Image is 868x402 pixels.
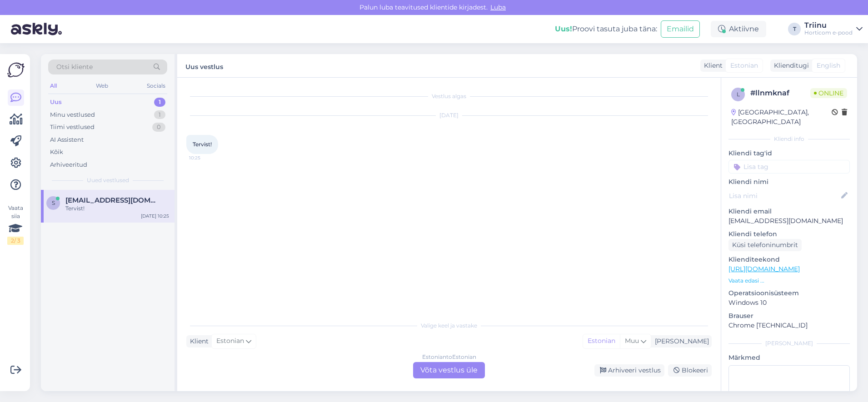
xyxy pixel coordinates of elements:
div: 1 [154,110,165,119]
div: [PERSON_NAME] [651,337,709,346]
div: Arhiveeritud [50,160,87,169]
div: Web [94,80,110,92]
div: Horticom e-pood [804,29,853,36]
div: Estonian to Estonian [422,353,476,361]
button: Emailid [661,20,700,38]
div: Triinu [804,22,853,29]
p: Vaata edasi ... [728,277,850,285]
span: 10:25 [189,154,223,161]
span: Muu [625,337,639,345]
p: [EMAIL_ADDRESS][DOMAIN_NAME] [728,216,850,226]
div: Klient [186,337,209,346]
span: Estonian [216,336,244,346]
p: Klienditeekond [728,255,850,264]
span: s [52,199,55,206]
span: Otsi kliente [56,62,93,72]
div: Proovi tasuta juba täna: [555,24,657,35]
div: Küsi telefoninumbrit [728,239,802,251]
img: Askly Logo [7,61,25,79]
div: Tervist! [65,204,169,213]
label: Uus vestlus [185,60,223,72]
div: 0 [152,123,165,132]
p: Kliendi tag'id [728,149,850,158]
a: TriinuHorticom e-pood [804,22,863,36]
span: solarfox@hot.ee [65,196,160,204]
input: Lisa nimi [729,191,839,201]
p: Märkmed [728,353,850,362]
span: Luba [488,3,509,11]
div: Vaata siia [7,204,24,245]
div: # llnmknaf [750,88,810,99]
div: Valige keel ja vastake [186,322,712,330]
div: [DATE] [186,111,712,119]
div: Klienditugi [770,61,809,70]
p: Kliendi telefon [728,229,850,239]
a: [URL][DOMAIN_NAME] [728,265,800,273]
div: [DATE] 10:25 [141,213,169,219]
div: Estonian [583,334,620,348]
div: Blokeeri [668,364,712,377]
p: Chrome [TECHNICAL_ID] [728,321,850,330]
span: Online [810,88,847,98]
div: Tiimi vestlused [50,123,95,132]
span: l [737,91,740,98]
div: Minu vestlused [50,110,95,119]
div: All [48,80,59,92]
div: 2 / 3 [7,237,24,245]
div: Klient [700,61,723,70]
div: Arhiveeri vestlus [594,364,664,377]
p: Kliendi email [728,207,850,216]
b: Uus! [555,25,572,33]
div: T [788,23,801,35]
div: Vestlus algas [186,92,712,100]
div: Kõik [50,148,63,157]
input: Lisa tag [728,160,850,174]
div: [PERSON_NAME] [728,339,850,347]
div: 1 [154,98,165,107]
div: Uus [50,98,62,107]
div: Kliendi info [728,135,850,143]
div: [GEOGRAPHIC_DATA], [GEOGRAPHIC_DATA] [731,108,832,127]
p: Kliendi nimi [728,177,850,187]
p: Brauser [728,311,850,321]
span: English [817,61,840,70]
div: Võta vestlus üle [413,362,485,378]
div: Aktiivne [711,21,766,37]
p: Operatsioonisüsteem [728,288,850,298]
span: Uued vestlused [87,176,129,184]
div: AI Assistent [50,135,84,144]
div: Socials [145,80,167,92]
span: Estonian [730,61,758,70]
p: Windows 10 [728,298,850,308]
span: Tervist! [193,141,212,148]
